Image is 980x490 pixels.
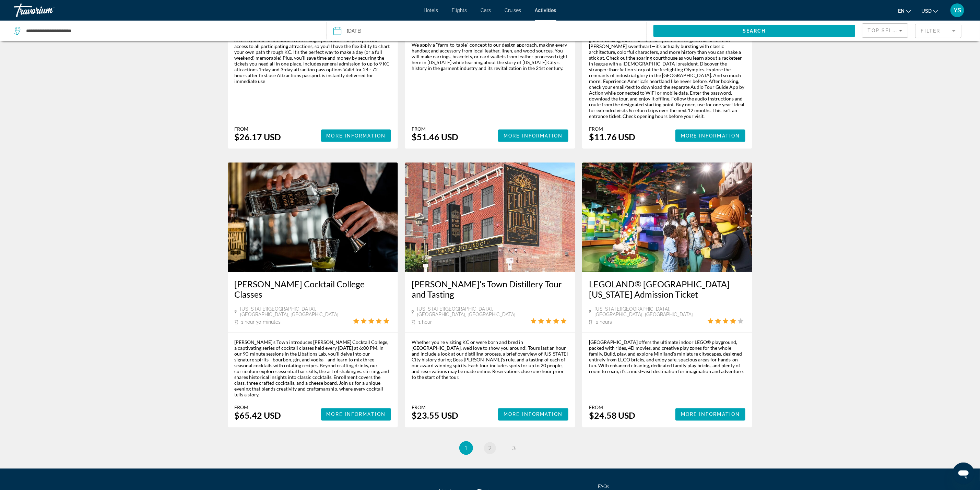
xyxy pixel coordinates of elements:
[321,130,391,142] button: More Information
[594,307,708,318] span: [US_STATE][GEOGRAPHIC_DATA], [GEOGRAPHIC_DATA], [GEOGRAPHIC_DATA]
[675,408,746,421] button: More Information
[505,8,521,13] a: Cruises
[412,132,458,142] div: $51.46 USD
[868,28,907,33] span: Top Sellers
[504,133,563,139] span: More Information
[898,6,911,16] button: Change language
[589,279,746,300] a: LEGOLAND® [GEOGRAPHIC_DATA] [US_STATE] Admission Ticket
[327,133,386,139] span: More Information
[948,3,966,17] button: User Menu
[405,163,575,272] img: ad.jpg
[589,410,636,421] div: $24.58 USD
[589,132,636,142] div: $11.76 USD
[481,8,491,13] a: Cars
[235,405,281,410] div: From
[498,408,568,421] button: More Information
[953,463,975,485] iframe: Button to launch messaging window
[868,26,902,35] mat-select: Sort by
[321,408,391,421] button: More Information
[418,320,432,325] span: 1 hour
[14,1,82,19] a: Travorium
[589,339,746,374] div: [GEOGRAPHIC_DATA] offers the ultimate indoor LEGO® playground, packed with rides, 4D movies, and ...
[589,32,746,119] div: Discover [US_STATE][GEOGRAPHIC_DATA]'s rich culture with this self-guided walking tour! This city...
[921,8,932,14] span: USD
[898,8,905,14] span: en
[235,32,391,84] div: With the KC Attractions Pass, take advantage of admission to ten of the area’s dynamic destinatio...
[954,7,961,14] span: YS
[241,320,281,325] span: 1 hour 30 minutes
[228,163,398,272] img: 6c.jpg
[589,405,636,410] div: From
[235,126,281,132] div: From
[412,410,458,421] div: $23.55 USD
[743,28,766,34] span: Search
[327,412,386,417] span: More Information
[333,21,646,41] button: Date: Sep 13, 2025
[675,130,746,142] button: More Information
[535,8,556,13] a: Activities
[598,484,610,490] a: FAQs
[412,126,458,132] div: From
[488,444,492,452] span: 2
[235,410,281,421] div: $65.42 USD
[412,339,568,380] div: Whether you're visiting KC or were born and bred in [GEOGRAPHIC_DATA], we'd love to show you arou...
[681,412,740,417] span: More Information
[921,6,938,16] button: Change currency
[412,279,568,300] a: [PERSON_NAME]'s Town Distillery Tour and Tasting
[915,23,961,38] button: Filter
[235,339,391,398] div: [PERSON_NAME]'s Town introduces [PERSON_NAME] Cocktail College, a captivating series of cocktail ...
[464,444,468,452] span: 1
[589,126,636,132] div: From
[240,307,353,318] span: [US_STATE][GEOGRAPHIC_DATA], [GEOGRAPHIC_DATA], [GEOGRAPHIC_DATA]
[417,307,531,318] span: [US_STATE][GEOGRAPHIC_DATA], [GEOGRAPHIC_DATA], [GEOGRAPHIC_DATA]
[452,8,467,13] a: Flights
[235,132,281,142] div: $26.17 USD
[424,8,438,13] a: Hotels
[582,163,753,272] img: e2.jpg
[512,444,516,452] span: 3
[653,25,855,37] button: Search
[681,133,740,139] span: More Information
[504,412,563,417] span: More Information
[412,405,458,410] div: From
[235,279,391,300] a: [PERSON_NAME] Cocktail College Classes
[228,441,753,455] nav: Pagination
[498,130,568,142] button: More Information
[412,42,568,71] div: We apply a "farm-to-table" concept to our design approach, making every handbag and accessory fro...
[596,320,612,325] span: 2 hours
